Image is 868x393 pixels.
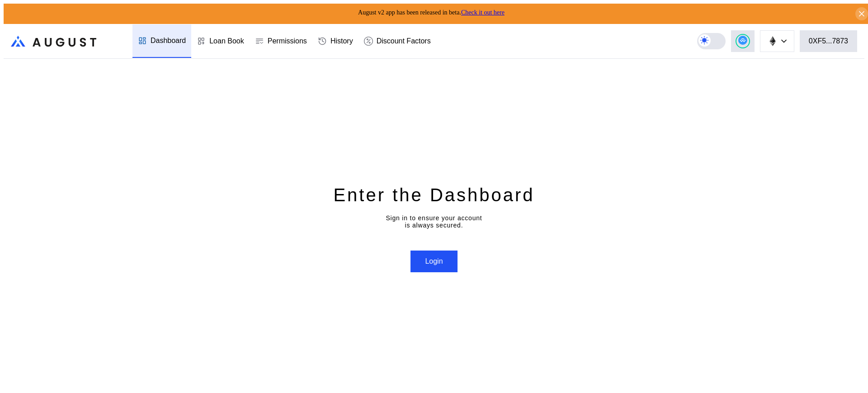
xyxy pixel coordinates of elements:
span: August v2 app has been released in beta. [358,9,505,16]
div: Loan Book [209,37,244,45]
div: Discount Factors [377,37,431,45]
a: Permissions [250,24,312,58]
img: chain logo [768,36,778,46]
div: Enter the Dashboard [333,183,534,207]
a: History [312,24,359,58]
div: History [330,37,353,45]
div: 0XF5...7873 [809,37,848,45]
div: Permissions [268,37,307,45]
button: chain logo [760,30,794,52]
button: Login [410,251,457,272]
button: 0XF5...7873 [800,30,857,52]
a: Discount Factors [359,24,436,58]
div: Sign in to ensure your account is always secured. [386,214,482,229]
div: Dashboard [151,37,186,45]
a: Loan Book [191,24,250,58]
a: Check it out here [461,9,505,16]
a: Dashboard [132,24,191,58]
